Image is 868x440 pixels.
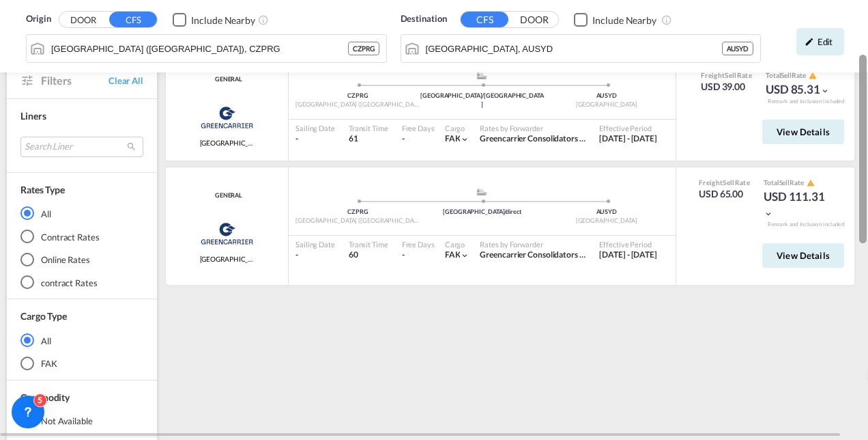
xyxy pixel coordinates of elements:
md-icon: icon-chevron-down [460,251,469,260]
button: View Details [762,243,844,268]
div: USD 111.31 [764,189,832,221]
md-radio-button: Online Rates [20,253,143,266]
img: Greencarrier Consolidators [197,217,257,251]
span: View Details [777,126,830,137]
span: Commodity [20,391,70,403]
div: AUSYD [722,42,754,55]
div: AUSYD [545,92,669,100]
div: not available [41,415,93,427]
md-icon: icon-chevron-down [460,135,469,144]
div: Remark and Inclusion included [757,221,854,228]
span: Sell [781,71,792,79]
div: Greencarrier Consolidators (Czech Republic) [480,249,585,261]
div: Greencarrier Consolidators (Czech Republic) [480,133,585,145]
span: GENERAL [212,191,242,200]
div: [GEOGRAPHIC_DATA] [545,100,669,109]
div: USD 39.00 [701,80,752,94]
img: Greencarrier Consolidators [197,100,257,135]
div: [GEOGRAPHIC_DATA] ([GEOGRAPHIC_DATA]) [295,100,420,109]
span: FAK [445,249,461,260]
div: Include Nearby [592,14,656,27]
button: icon-alert [805,178,815,188]
span: Origin [26,12,50,26]
span: Sell [725,71,736,79]
div: Cargo Type [20,310,67,323]
div: - [402,249,405,261]
div: Contract / Rate Agreement / Tariff / Spot Pricing Reference Number: GENERAL [212,75,242,84]
span: Sell [779,178,790,187]
div: 61 [349,133,388,145]
div: Rates by Forwarder [480,123,585,133]
div: Total Rate [764,178,832,189]
md-input-container: Sydney, AUSYD [401,35,761,62]
div: [GEOGRAPHIC_DATA] [545,217,669,225]
div: [GEOGRAPHIC_DATA]/direct [420,208,544,217]
span: Sell [723,178,734,187]
div: [GEOGRAPHIC_DATA] ([GEOGRAPHIC_DATA]) [295,217,420,225]
div: icon-pencilEdit [796,28,844,55]
div: Effective Period [599,239,657,249]
span: Liners [20,110,46,122]
div: AUSYD [545,208,669,217]
span: FAK [445,133,461,143]
md-icon: icon-alert [809,72,817,80]
div: Sailing Date [295,123,335,133]
button: CFS [461,12,508,27]
div: Sailing Date [295,239,335,249]
md-radio-button: Contract Rates [20,230,143,243]
button: DOOR [510,12,558,28]
md-input-container: Prague (Praha), CZPRG [27,35,386,62]
span: Greencarrier Consolidators ([GEOGRAPHIC_DATA]) [480,133,669,143]
md-radio-button: All [20,206,143,220]
div: 60 [349,249,388,261]
div: CZPRG [295,208,420,217]
input: Search by Port [51,38,348,59]
md-icon: assets/icons/custom/ship-fill.svg [474,189,490,195]
div: Include Nearby [191,14,255,27]
md-icon: icon-chevron-down [764,209,773,219]
md-icon: icon-alert [807,179,815,187]
button: View Details [762,120,844,144]
div: - [295,249,335,261]
div: 01 Oct 2025 - 31 Oct 2025 [599,133,657,145]
md-icon: icon-chevron-down [820,86,830,96]
span: [DATE] - [DATE] [599,133,657,143]
div: CZPRG [348,42,379,55]
md-radio-button: contract Rates [20,276,143,290]
div: - [402,133,405,145]
div: Remark and Inclusion included [757,98,854,105]
div: Contract / Rate Agreement / Tariff / Spot Pricing Reference Number: GENERAL [212,191,242,200]
div: Cargo [445,123,470,133]
div: Free Days [402,239,435,249]
span: GENERAL [212,75,242,84]
div: Transit Time [349,123,388,133]
span: Filters [41,73,108,88]
span: [DATE] - [DATE] [599,249,657,260]
span: View Details [777,250,830,261]
span: Destination [401,12,447,26]
div: Freight Rate [701,70,752,80]
md-radio-button: FAK [20,357,143,370]
div: Rates Type [20,183,65,197]
button: CFS [109,12,157,27]
md-checkbox: Checkbox No Ink [574,12,656,27]
div: Rates by Forwarder [480,239,585,249]
span: Hamburg/direct [200,254,255,264]
md-icon: assets/icons/custom/ship-fill.svg [474,72,490,79]
div: USD 85.31 [766,81,830,98]
md-icon: Unchecked: Ignores neighbouring ports when fetching rates.Checked : Includes neighbouring ports w... [258,14,269,25]
md-icon: Unchecked: Ignores neighbouring ports when fetching rates.Checked : Includes neighbouring ports w... [661,14,672,25]
md-checkbox: Checkbox No Ink [173,12,255,27]
div: Effective Period [599,123,657,133]
span: Clear All [108,74,143,87]
div: Freight Rate [699,178,750,187]
div: USD 65.00 [699,187,750,201]
div: Free Days [402,123,435,133]
div: CZPRG [295,92,420,100]
div: Transit Time [349,239,388,249]
md-radio-button: All [20,333,143,347]
span: Hamburg/Singapore [200,138,255,148]
button: icon-alert [807,71,817,81]
input: Search by Port [426,38,722,59]
div: - [295,133,335,145]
